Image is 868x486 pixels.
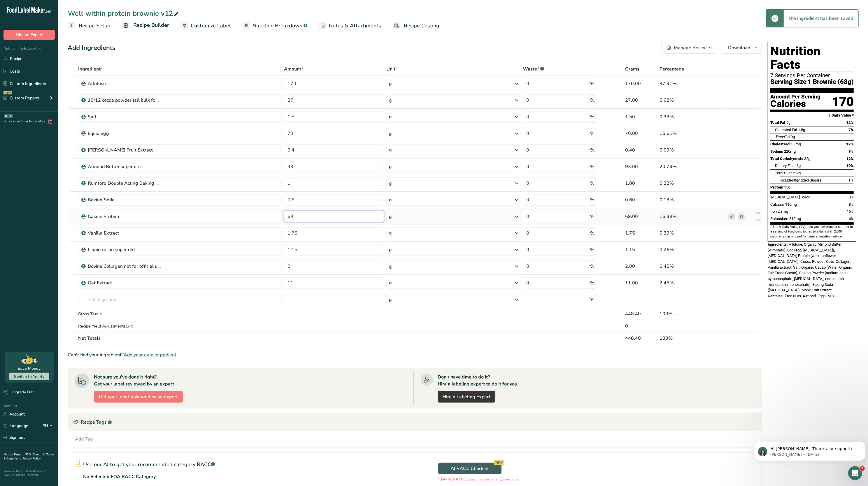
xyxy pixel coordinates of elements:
[88,213,161,220] div: Casein Protein
[43,422,55,429] div: EN
[625,113,657,120] div: 1.50
[625,130,657,137] div: 70.00
[389,80,392,87] div: g
[660,196,726,203] div: 0.13%
[78,311,282,317] div: Gross Totals
[88,196,161,203] div: Baking Soda
[660,310,726,317] div: 100%
[88,246,161,253] div: Liquid cacao super dirt
[784,185,790,189] span: 15g
[770,142,790,146] span: Cholesterol
[770,94,820,100] div: Amount Per Serving
[389,296,392,303] div: g
[523,66,544,73] div: Waste
[848,149,854,154] span: 9%
[83,473,156,480] p: No Selected FDA RACC Category
[775,171,796,175] span: Total Sugars
[3,390,34,395] div: Upgrade Plan
[751,429,868,470] iframe: Intercom notifications message
[808,78,854,86] span: 1 Brownie (68g)
[662,42,716,54] button: Manage Recipe
[625,147,657,154] div: 0.40
[88,130,161,137] div: liquid egg
[243,19,307,32] a: Nutrition Breakdown
[775,135,785,139] i: Trans
[438,463,501,474] button: AI RACC Check NEW
[126,323,133,329] span: Edit
[848,466,862,480] iframe: Intercom live chat
[191,22,231,30] span: Customize Label
[32,452,46,457] a: About Us .
[849,202,854,207] span: 8%
[122,19,169,33] a: Recipe Builder
[83,461,215,469] p: Use our AI to get your recommended category RACC
[181,19,231,32] a: Customize Label
[124,351,176,358] span: Add your own ingredient
[801,195,810,199] span: 0mcg
[389,279,392,286] div: g
[389,246,392,253] div: g
[389,147,392,154] div: g
[88,147,161,154] div: [PERSON_NAME] Fruit Extract
[88,230,161,237] div: Vanilla Extract
[846,163,854,168] span: 10%
[88,263,161,270] div: Bovine Collagen not for official use
[389,230,392,237] div: g
[4,114,13,118] div: BETA
[625,97,657,104] div: 27.00
[660,230,726,237] div: 0.39%
[389,196,392,203] div: g
[768,242,788,246] span: Ingredients:
[88,279,161,286] div: Oat Extract
[625,263,657,270] div: 2.00
[770,73,854,78] div: 7 Servings Per Container
[329,22,381,30] span: Notes & Attachments
[848,178,854,182] span: 1%
[625,66,639,73] span: Grams
[68,19,111,32] a: Recipe Setup
[660,163,726,170] div: 20.74%
[3,452,55,461] a: Terms & Conditions .
[625,310,657,317] div: 448.40
[770,149,783,154] span: Sodium
[3,421,28,431] a: Language
[786,120,790,125] span: 9g
[770,225,854,239] section: * The % Daily Value (DV) tells you how much a nutrient in a serving of food contributes to a dail...
[797,171,801,175] span: 2g
[770,216,788,221] span: Potassium
[860,466,865,471] span: 2
[660,113,726,120] div: 0.33%
[25,452,32,457] a: FAQ .
[721,42,762,54] button: Download
[94,374,174,388] div: Not sure you've done it right? Get your label reviewed by an expert
[389,163,392,170] div: g
[770,78,806,86] span: Serving Size
[68,43,115,53] div: Add Ingredients
[660,130,726,137] div: 15.61%
[770,100,820,108] div: Calories
[846,142,854,146] span: 12%
[625,323,657,330] div: 0
[798,128,805,132] span: 1.5g
[770,112,854,119] section: % Daily Value *
[68,413,762,431] div: Recipe Tags
[660,213,726,220] div: 15.39%
[404,22,439,30] span: Recipe Costing
[78,66,103,73] span: Ingredient
[22,457,41,461] a: Privacy Policy
[68,351,762,358] div: Can't find your ingredient?
[658,332,727,344] th: 100%
[784,149,796,154] span: 220mg
[660,263,726,270] div: 0.45%
[78,294,282,305] input: Add Ingredient
[770,209,777,214] span: Iron
[832,94,854,110] div: 170
[389,180,392,187] div: g
[770,185,783,189] span: Protein
[625,196,657,203] div: 0.60
[775,128,797,132] span: Saturated Fat
[660,279,726,286] div: 2.45%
